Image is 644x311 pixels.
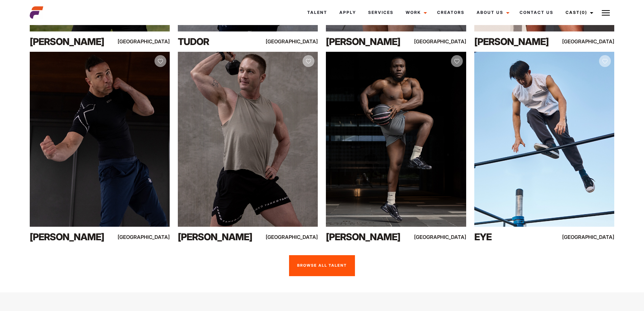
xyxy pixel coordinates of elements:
[128,233,170,241] div: [GEOGRAPHIC_DATA]
[289,255,355,276] a: Browse all talent
[276,37,318,46] div: [GEOGRAPHIC_DATA]
[276,233,318,241] div: [GEOGRAPHIC_DATA]
[602,9,610,17] img: Burger icon
[572,233,614,241] div: [GEOGRAPHIC_DATA]
[30,6,43,19] img: cropped-aefm-brand-fav-22-square.png
[30,230,114,244] div: [PERSON_NAME]
[474,230,558,244] div: Eye
[333,3,362,22] a: Apply
[326,35,410,48] div: [PERSON_NAME]
[474,35,558,48] div: [PERSON_NAME]
[471,3,514,22] a: About Us
[514,3,559,22] a: Contact Us
[178,35,262,48] div: Tudor
[424,37,466,46] div: [GEOGRAPHIC_DATA]
[362,3,400,22] a: Services
[559,3,597,22] a: Cast(0)
[301,3,333,22] a: Talent
[580,10,587,15] span: (0)
[326,230,410,244] div: [PERSON_NAME]
[572,37,614,46] div: [GEOGRAPHIC_DATA]
[30,35,114,48] div: [PERSON_NAME]
[400,3,431,22] a: Work
[128,37,170,46] div: [GEOGRAPHIC_DATA]
[431,3,471,22] a: Creators
[178,230,262,244] div: [PERSON_NAME]
[424,233,466,241] div: [GEOGRAPHIC_DATA]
